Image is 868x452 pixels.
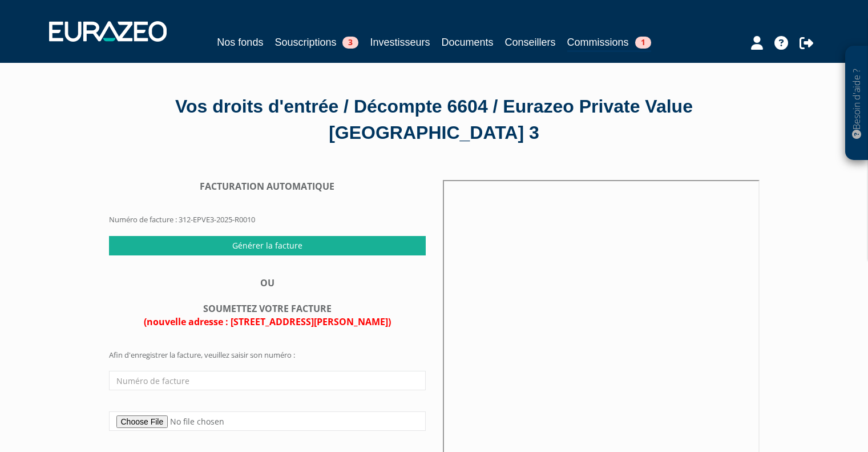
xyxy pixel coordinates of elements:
[567,34,651,52] a: Commissions1
[850,52,863,155] p: Besoin d'aide ?
[109,371,426,390] input: Numéro de facture
[109,180,426,235] form: Numéro de facture : 312-EPVE3-2025-R0010
[144,315,391,328] span: (nouvelle adresse : [STREET_ADDRESS][PERSON_NAME])
[505,34,556,50] a: Conseillers
[109,277,426,329] div: OU SOUMETTEZ VOTRE FACTURE
[274,34,358,50] a: Souscriptions3
[635,37,651,49] span: 1
[109,94,760,146] div: Vos droits d'entrée / Décompte 6604 / Eurazeo Private Value [GEOGRAPHIC_DATA] 3
[109,180,426,193] div: FACTURATION AUTOMATIQUE
[342,37,358,49] span: 3
[109,236,426,255] input: Générer la facture
[442,34,494,50] a: Documents
[49,21,167,42] img: 1732889491-logotype_eurazeo_blanc_rvb.png
[217,34,263,50] a: Nos fonds
[370,34,430,50] a: Investisseurs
